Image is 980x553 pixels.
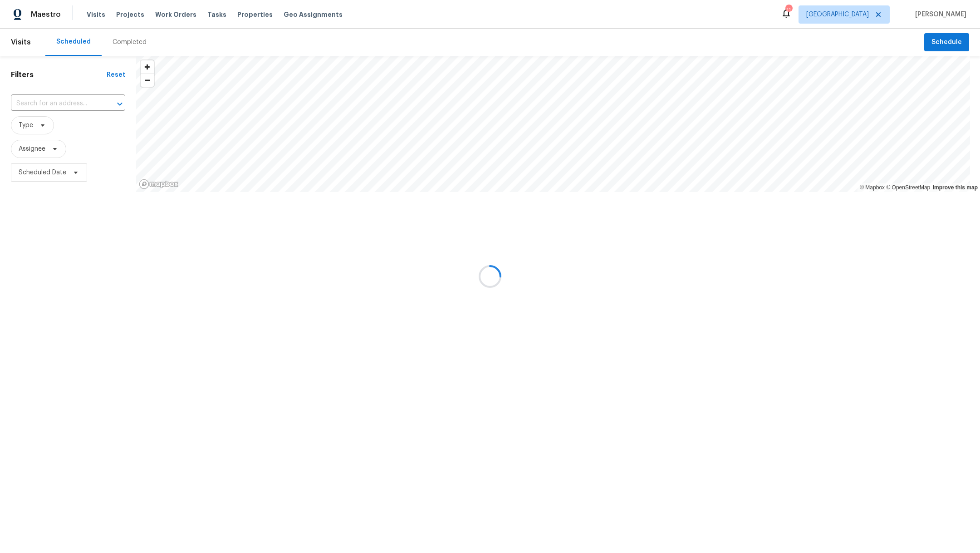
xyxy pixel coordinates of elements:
[141,74,154,87] button: Zoom out
[141,60,154,74] button: Zoom in
[139,179,179,189] a: Mapbox homepage
[141,74,154,87] span: Zoom out
[886,184,930,191] a: OpenStreetMap
[785,5,792,15] div: 11
[860,184,885,191] a: Mapbox
[933,184,978,191] a: Improve this map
